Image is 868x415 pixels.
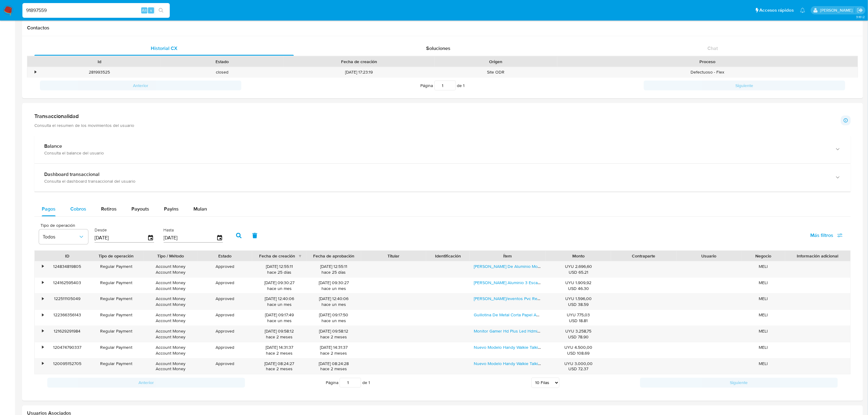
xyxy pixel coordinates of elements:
[155,6,167,15] button: search-icon
[161,67,284,77] div: closed
[857,7,863,13] a: Salir
[562,59,854,65] div: Proceso
[856,14,865,19] span: 3.161.2
[40,81,241,90] button: Anterior
[283,67,434,77] div: [DATE] 17:23:19
[151,45,177,52] span: Historial CX
[463,82,465,89] span: 1
[27,25,858,31] h1: Contactos
[142,7,147,13] span: Alt
[435,67,558,77] div: Site ODR
[707,45,718,52] span: Chat
[421,81,465,90] span: Página de
[38,67,161,77] div: 281993525
[35,69,36,75] div: •
[165,59,279,65] div: Estado
[820,7,855,13] p: gregorio.negri@mercadolibre.com
[42,59,157,65] div: Id
[644,81,845,90] button: Siguiente
[288,59,430,65] div: Fecha de creación
[426,45,450,52] span: Soluciones
[439,59,553,65] div: Origen
[150,7,152,13] span: s
[800,8,805,13] a: Notificaciones
[22,6,170,14] input: Buscar usuario o caso...
[760,7,794,13] span: Accesos rápidos
[557,67,858,77] div: Defectuoso - Flex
